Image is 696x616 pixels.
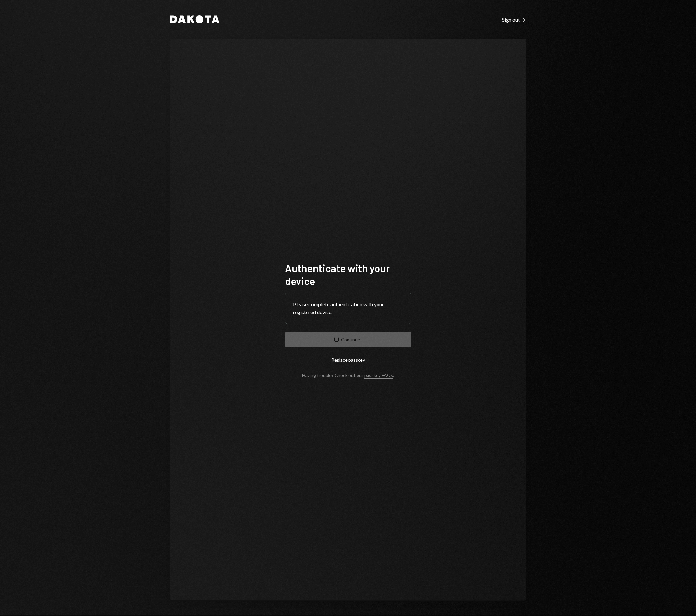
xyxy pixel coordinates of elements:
[285,262,411,287] h1: Authenticate with your device
[293,301,403,316] div: Please complete authentication with your registered device.
[502,16,526,23] div: Sign out
[285,352,411,367] button: Replace passkey
[502,16,526,23] a: Sign out
[302,373,394,378] div: Having trouble? Check out our .
[364,373,393,379] a: passkey FAQs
